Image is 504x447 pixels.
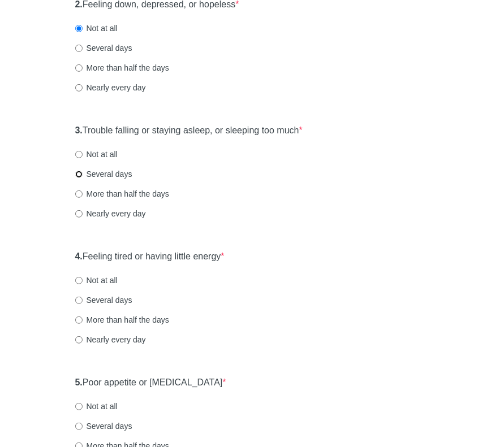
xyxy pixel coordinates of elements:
label: More than half the days [75,188,169,199]
label: Poor appetite or [MEDICAL_DATA] [75,376,226,389]
input: More than half the days [75,64,83,72]
label: Nearly every day [75,208,146,219]
input: More than half the days [75,316,83,324]
label: Several days [75,168,132,180]
label: More than half the days [75,62,169,73]
input: Not at all [75,277,83,284]
label: Several days [75,294,132,306]
label: More than half the days [75,314,169,326]
label: Not at all [75,275,118,286]
input: Several days [75,423,83,430]
input: More than half the days [75,190,83,198]
label: Feeling tired or having little energy [75,250,225,263]
input: Several days [75,171,83,178]
input: Several days [75,297,83,304]
label: Several days [75,42,132,54]
input: Nearly every day [75,210,83,218]
label: Nearly every day [75,82,146,93]
label: Not at all [75,23,118,34]
strong: 5. [75,377,83,387]
input: Nearly every day [75,84,83,92]
input: Not at all [75,25,83,32]
label: Not at all [75,401,118,412]
input: Nearly every day [75,336,83,344]
label: Nearly every day [75,334,146,345]
strong: 4. [75,251,83,261]
input: Not at all [75,403,83,410]
label: Several days [75,420,132,432]
label: Not at all [75,149,118,160]
input: Several days [75,45,83,52]
input: Not at all [75,151,83,158]
strong: 3. [75,125,83,135]
label: Trouble falling or staying asleep, or sleeping too much [75,124,303,137]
